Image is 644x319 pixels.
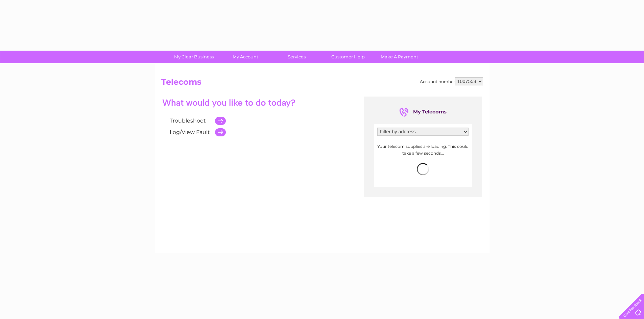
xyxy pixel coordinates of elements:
[399,107,447,117] div: My Telecoms
[217,51,273,63] a: My Account
[269,51,325,63] a: Services
[417,163,429,175] img: loading
[161,77,483,90] h2: Telecoms
[166,51,222,63] a: My Clear Business
[170,129,210,135] a: Log/View Fault
[372,51,427,63] a: Make A Payment
[320,51,376,63] a: Customer Help
[420,77,483,85] div: Account number
[377,143,469,156] p: Your telecom supplies are loading. This could take a few seconds...
[170,117,206,124] a: Troubleshoot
